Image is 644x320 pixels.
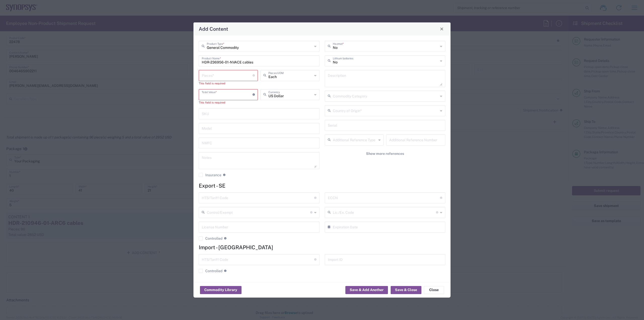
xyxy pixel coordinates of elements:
[199,183,445,189] h4: Export - SE
[199,81,258,86] div: This field is required
[366,151,404,156] span: Show more references
[199,269,222,273] label: Controlled
[199,244,445,251] h4: Import - [GEOGRAPHIC_DATA]
[199,236,222,240] label: Controlled
[391,286,421,294] button: Save & Close
[424,286,444,294] button: Close
[345,286,388,294] button: Save & Add Another
[199,25,228,32] h4: Add Content
[199,100,258,105] div: This field is required
[438,25,445,32] button: Close
[200,286,242,294] button: Commodity Library
[199,173,221,177] label: Insurance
